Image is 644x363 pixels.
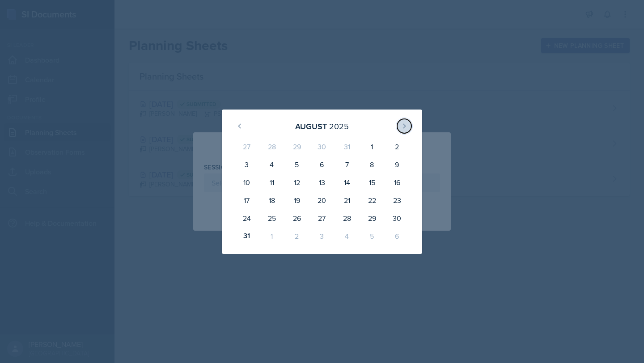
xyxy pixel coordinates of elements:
div: 31 [234,227,259,245]
div: 2 [385,138,410,156]
div: 10 [234,173,259,191]
div: 23 [385,191,410,209]
div: 21 [335,191,360,209]
div: 27 [309,209,335,227]
div: 28 [259,138,284,156]
div: 31 [335,138,360,156]
div: 4 [259,156,284,173]
div: 1 [360,138,385,156]
div: 29 [360,209,385,227]
div: 26 [284,209,309,227]
div: 1 [259,227,284,245]
div: 7 [335,156,360,173]
div: 5 [360,227,385,245]
div: 16 [385,173,410,191]
div: 25 [259,209,284,227]
div: 30 [385,209,410,227]
div: 6 [385,227,410,245]
div: 27 [234,138,259,156]
div: 13 [309,173,335,191]
div: 20 [309,191,335,209]
div: 18 [259,191,284,209]
div: 4 [335,227,360,245]
div: 3 [309,227,335,245]
div: 22 [360,191,385,209]
div: 6 [309,156,335,173]
div: 28 [335,209,360,227]
div: 15 [360,173,385,191]
div: 8 [360,156,385,173]
div: 14 [335,173,360,191]
div: 17 [234,191,259,209]
div: 24 [234,209,259,227]
div: 29 [284,138,309,156]
div: 3 [234,156,259,173]
div: August [295,120,327,132]
div: 5 [284,156,309,173]
div: 12 [284,173,309,191]
div: 30 [309,138,335,156]
div: 9 [385,156,410,173]
div: 11 [259,173,284,191]
div: 2025 [329,120,349,132]
div: 2 [284,227,309,245]
div: 19 [284,191,309,209]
